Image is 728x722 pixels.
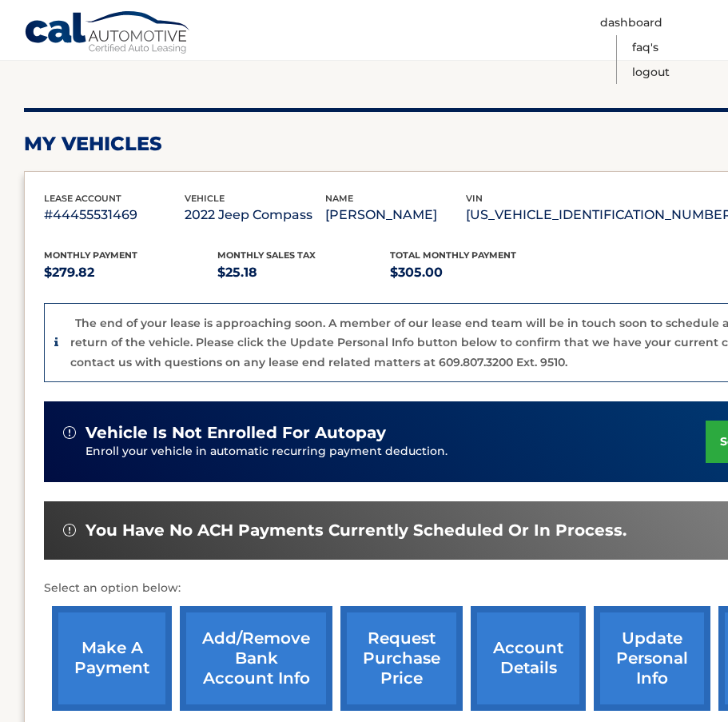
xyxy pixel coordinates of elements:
[44,204,185,226] p: #44455531469
[325,193,353,204] span: name
[600,10,662,35] a: Dashboard
[390,249,516,261] span: Total Monthly Payment
[86,521,627,541] span: You have no ACH payments currently scheduled or in process.
[44,193,121,204] span: lease account
[44,249,137,261] span: Monthly Payment
[86,443,706,461] p: Enroll your vehicle in automatic recurring payment deduction.
[594,606,710,711] a: update personal info
[632,35,658,60] a: FAQ's
[185,193,225,204] span: vehicle
[466,193,483,204] span: vin
[86,423,386,443] span: vehicle is not enrolled for autopay
[217,249,316,261] span: Monthly sales Tax
[340,606,463,711] a: request purchase price
[471,606,586,711] a: account details
[44,261,217,284] p: $279.82
[180,606,332,711] a: Add/Remove bank account info
[185,204,325,226] p: 2022 Jeep Compass
[325,204,466,226] p: [PERSON_NAME]
[390,261,563,284] p: $305.00
[24,132,162,156] h2: my vehicles
[63,426,76,439] img: alert-white.svg
[632,60,670,85] a: Logout
[24,10,192,57] a: Cal Automotive
[52,606,172,711] a: make a payment
[217,261,391,284] p: $25.18
[63,524,76,537] img: alert-white.svg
